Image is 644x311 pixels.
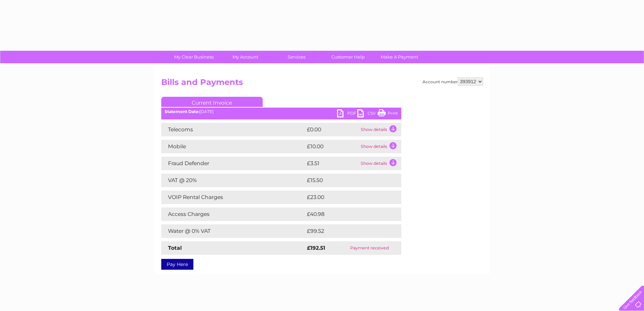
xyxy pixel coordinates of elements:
b: Statement Date: [165,109,199,114]
td: £0.00 [305,123,359,136]
td: Show details [359,123,401,136]
td: £15.50 [305,174,387,187]
a: My Clear Business [166,51,222,63]
a: Make A Payment [372,51,427,63]
td: £10.00 [305,140,359,153]
a: Current Invoice [161,97,263,107]
td: £40.98 [305,207,388,221]
td: Water @ 0% VAT [161,224,305,238]
a: My Account [217,51,273,63]
td: Fraud Defender [161,157,305,170]
a: PDF [337,109,357,119]
h2: Bills and Payments [161,77,483,90]
a: Services [269,51,325,63]
td: Access Charges [161,207,305,221]
a: CSV [357,109,378,119]
td: Payment received [338,241,401,255]
td: VOIP Rental Charges [161,191,305,204]
strong: £192.51 [307,245,325,251]
td: Show details [359,157,401,170]
a: Customer Help [320,51,376,63]
a: Pay Here [161,259,193,270]
strong: Total [168,245,182,251]
td: £99.52 [305,224,388,238]
td: VAT @ 20% [161,174,305,187]
div: [DATE] [161,109,401,114]
a: Print [378,109,398,119]
td: £3.51 [305,157,359,170]
td: Telecoms [161,123,305,136]
td: Show details [359,140,401,153]
td: Mobile [161,140,305,153]
div: Account number [423,77,483,86]
td: £23.00 [305,191,388,204]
